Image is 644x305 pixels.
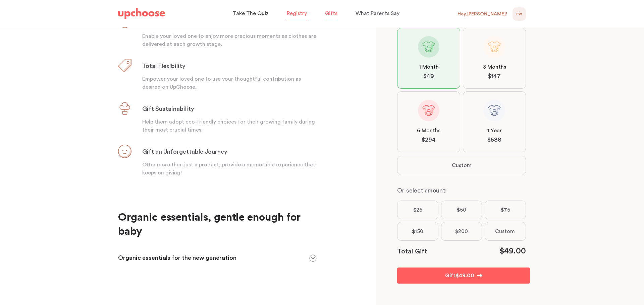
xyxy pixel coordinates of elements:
h3: Gift Sustainability [142,105,194,113]
a: Gifts [325,7,339,20]
span: RW [516,10,522,18]
p: Or select amount: [397,186,526,195]
label: $50 [441,201,482,219]
p: Gift [445,272,455,280]
div: Hey, [PERSON_NAME] ! [458,11,507,17]
h3: Gift an Unforgettable Journey [142,148,227,156]
label: $200 [441,222,482,241]
span: What Parents Say [356,11,399,16]
p: Enable your loved one to enjoy more precious moments as clothes are delivered at each growth stage. [142,32,317,48]
label: $75 [485,201,526,219]
button: Custom [397,156,526,175]
span: 1 Year [487,127,502,135]
button: Gift$49.00 [397,268,530,284]
label: $25 [397,201,438,219]
span: $ 294 [422,136,436,144]
span: $ 49.00 [455,272,474,280]
a: Registry [287,7,309,20]
img: Total Flexibility [118,59,131,72]
h3: Organic essentials for the new generation [118,254,303,262]
span: $ 147 [488,72,501,80]
span: Custom [495,227,515,235]
span: $ 49 [423,72,434,80]
span: Gifts [325,11,337,16]
img: The Gift of Sustainability [118,102,131,115]
span: $ 588 [487,136,501,144]
span: 6 Months [417,127,440,135]
a: Take The Quiz [233,7,271,20]
a: UpChoose [118,7,165,20]
span: Registry [287,11,307,16]
p: Total Gift [397,246,427,257]
strong: Organic essentials, gentle enough for baby [118,212,301,237]
label: $150 [397,222,438,241]
p: Help them adopt eco-friendly choices for their growing family during their most crucial times. [142,118,317,134]
span: 1 Month [419,63,439,71]
a: What Parents Say [356,7,401,20]
img: UpChoose [118,8,165,19]
div: Organic essentials for the new generation [118,254,317,262]
p: Empower your loved one to use your thoughtful contribution as desired on UpChoose. [142,75,317,91]
p: Offer more than just a product; provide a memorable experience that keeps on giving! [142,161,317,177]
img: Gift an Unforgettable Journey [118,145,131,158]
div: $ 49.00 [499,246,526,257]
h3: Total Flexibility [142,62,185,70]
span: 3 Months [483,63,506,71]
span: Take The Quiz [233,11,269,16]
